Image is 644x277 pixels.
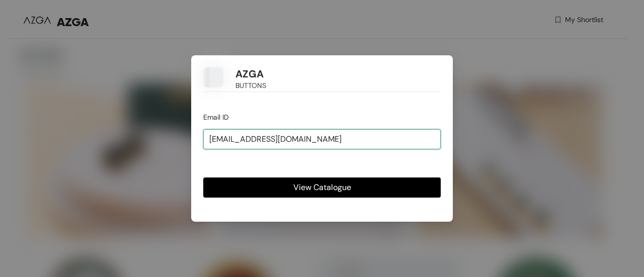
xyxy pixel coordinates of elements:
span: BUTTONS [235,80,266,91]
span: Email ID [203,113,229,122]
input: jhon@doe.com [203,129,441,149]
img: Buyer Portal [203,67,223,87]
h1: AZGA [235,68,264,80]
button: View Catalogue [203,177,441,198]
span: View Catalogue [293,181,351,194]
